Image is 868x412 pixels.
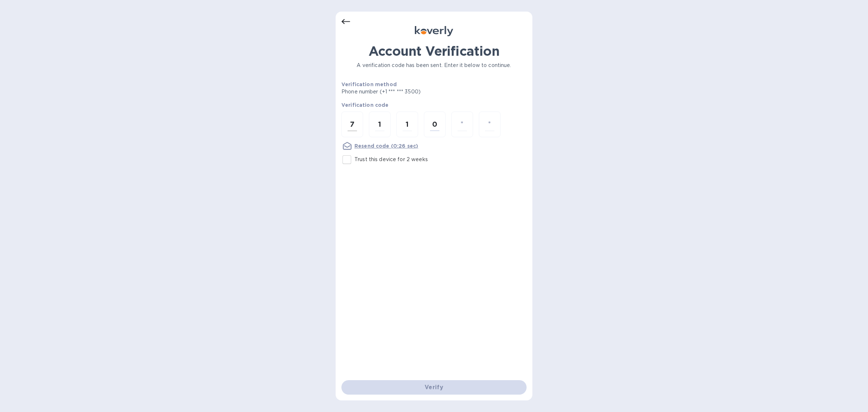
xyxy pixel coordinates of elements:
[341,101,527,109] p: Verification code
[341,43,527,59] h1: Account Verification
[341,62,527,69] p: A verification code has been sent. Enter it below to continue.
[341,81,397,87] b: Verification method
[341,88,476,96] p: Phone number (+1 *** *** 3500)
[354,143,418,149] u: Resend code (0:26 sec)
[354,156,428,163] p: Trust this device for 2 weeks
